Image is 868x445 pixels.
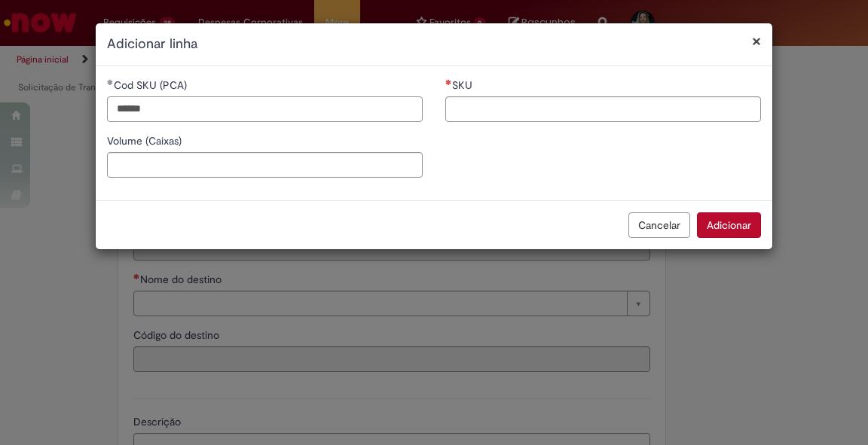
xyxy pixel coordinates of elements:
[107,134,185,148] span: Volume (Caixas)
[697,212,761,238] button: Adicionar
[107,96,423,122] input: Cod SKU (PCA)
[107,35,761,54] h2: Adicionar linha
[445,79,452,85] span: Necessários
[452,78,475,92] span: SKU
[445,96,761,122] input: SKU
[628,212,690,238] button: Cancelar
[752,33,761,49] button: Fechar modal
[114,78,190,92] span: Cod SKU (PCA)
[107,152,423,178] input: Volume (Caixas)
[107,79,114,85] span: Obrigatório Preenchido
